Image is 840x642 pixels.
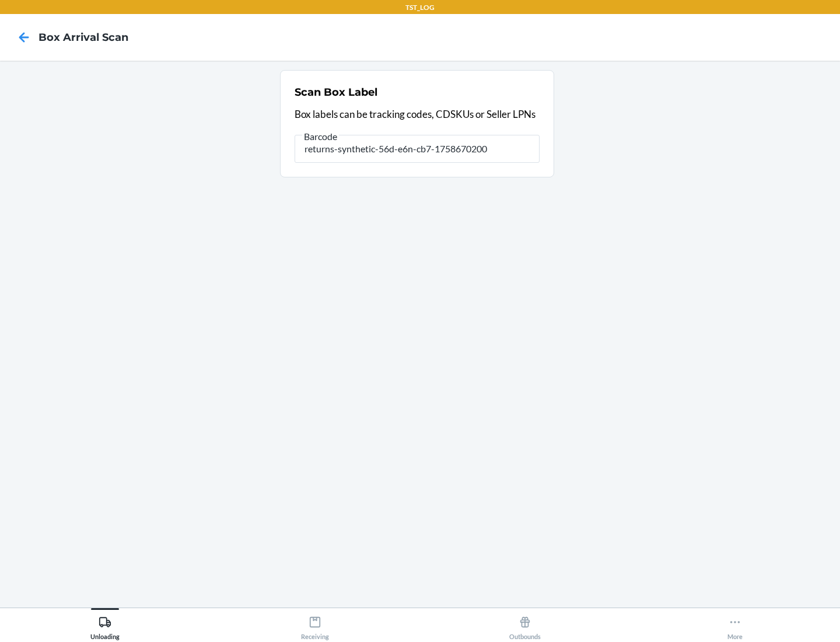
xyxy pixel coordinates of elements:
p: TST_LOG [405,2,435,13]
button: More [630,608,840,640]
div: Unloading [90,611,120,640]
button: Outbounds [420,608,630,640]
span: Barcode [302,131,339,142]
h4: Box Arrival Scan [38,30,128,45]
div: More [727,611,743,640]
button: Receiving [210,608,420,640]
div: Outbounds [509,611,541,640]
div: Receiving [301,611,329,640]
p: Box labels can be tracking codes, CDSKUs or Seller LPNs [295,107,540,122]
h2: Scan Box Label [295,85,377,100]
input: Barcode [295,135,540,163]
